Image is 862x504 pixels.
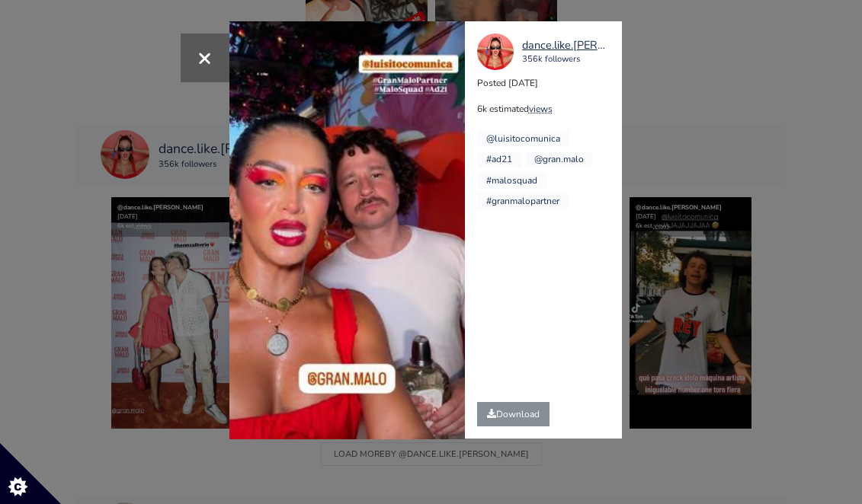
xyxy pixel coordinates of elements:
p: Posted [DATE] [477,76,621,90]
a: @gran.malo [534,153,584,165]
a: @luisitocomunica [486,132,560,145]
a: dance.like.[PERSON_NAME] [522,37,607,54]
button: Close [181,33,229,82]
a: Download [477,402,550,426]
img: 15406736437.jpg [477,33,514,70]
a: #malosquad [486,174,537,187]
div: 356k followers [522,53,607,66]
a: #ad21 [486,153,512,165]
span: × [197,41,212,74]
a: #granmalopartner [486,195,559,207]
p: 6k estimated [477,102,621,116]
video: Your browser does not support HTML5 video. [229,21,465,439]
a: views [529,103,553,115]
